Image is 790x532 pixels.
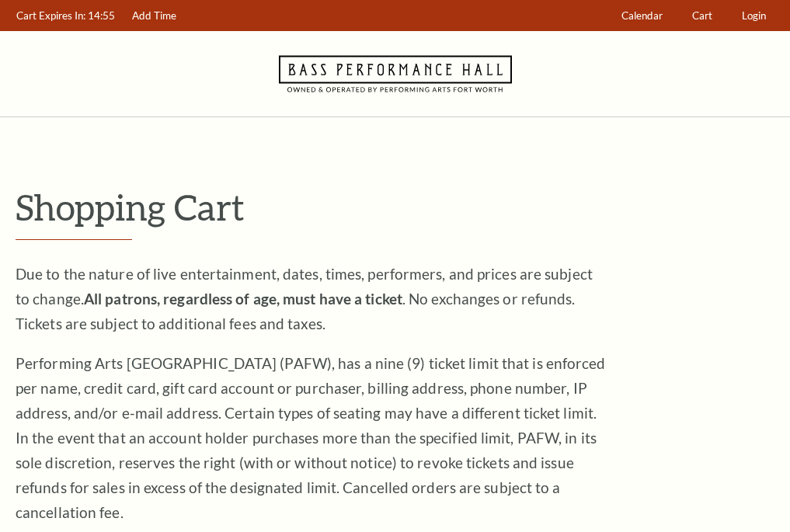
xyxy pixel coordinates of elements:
[84,290,402,308] strong: All patrons, regardless of age, must have a ticket
[16,187,774,227] p: Shopping Cart
[88,9,115,22] span: 14:55
[614,1,670,31] a: Calendar
[125,1,184,31] a: Add Time
[735,1,774,31] a: Login
[16,351,606,525] p: Performing Arts [GEOGRAPHIC_DATA] (PAFW), has a nine (9) ticket limit that is enforced per name, ...
[742,9,766,22] span: Login
[692,9,712,22] span: Cart
[685,1,720,31] a: Cart
[621,9,663,22] span: Calendar
[16,265,593,332] span: Due to the nature of live entertainment, dates, times, performers, and prices are subject to chan...
[16,9,85,22] span: Cart Expires In:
